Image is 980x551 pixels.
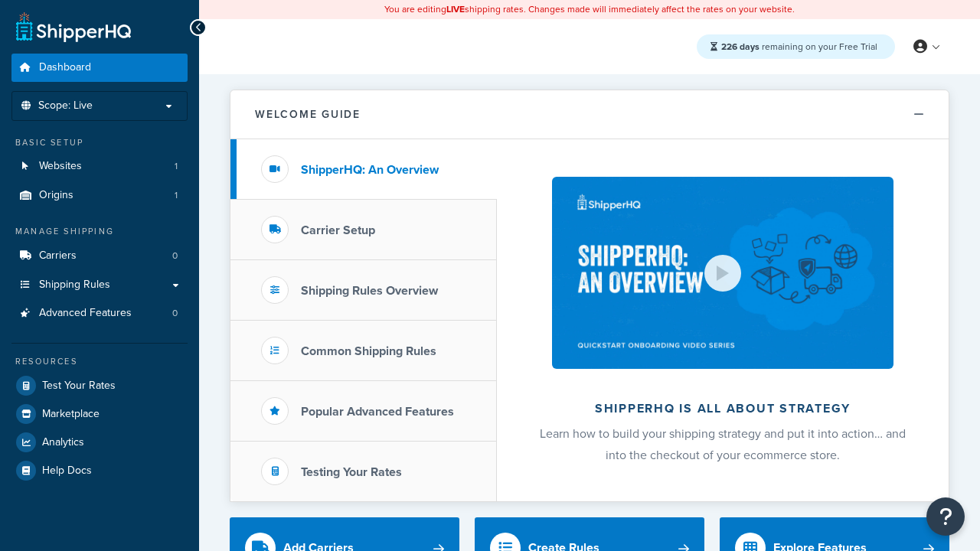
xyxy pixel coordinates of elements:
[11,181,188,210] a: Origins1
[42,408,100,421] span: Marketplace
[172,307,178,320] span: 0
[39,189,73,202] span: Origins
[175,160,178,173] span: 1
[230,90,949,139] button: Welcome Guide
[11,54,188,82] a: Dashboard
[39,160,82,173] span: Websites
[39,279,110,292] span: Shipping Rules
[11,299,188,328] a: Advanced Features0
[42,436,84,449] span: Analytics
[11,242,188,270] li: Carriers
[552,177,893,369] img: ShipperHQ is all about strategy
[301,465,402,479] h3: Testing Your Rates
[301,163,439,177] h3: ShipperHQ: An Overview
[301,284,438,298] h3: Shipping Rules Overview
[11,299,188,328] li: Advanced Features
[11,136,188,149] div: Basic Setup
[301,223,375,237] h3: Carrier Setup
[11,152,188,181] li: Websites
[540,425,906,464] span: Learn how to build your shipping strategy and put it into action… and into the checkout of your e...
[446,2,465,16] b: LIVE
[11,242,188,270] a: Carriers0
[721,40,877,54] span: remaining on your Free Trial
[11,271,188,299] a: Shipping Rules
[301,344,436,358] h3: Common Shipping Rules
[11,457,188,484] a: Help Docs
[38,99,93,112] span: Scope: Live
[721,40,759,54] strong: 226 days
[11,429,188,456] a: Analytics
[39,249,77,262] span: Carriers
[11,152,188,181] a: Websites1
[42,465,92,478] span: Help Docs
[11,181,188,210] li: Origins
[39,307,132,320] span: Advanced Features
[926,497,965,536] button: Open Resource Center
[11,400,188,428] a: Marketplace
[11,372,188,399] a: Test Your Rates
[172,249,178,262] span: 0
[11,225,188,238] div: Manage Shipping
[39,61,91,74] span: Dashboard
[175,189,178,202] span: 1
[537,402,908,416] h2: ShipperHQ is all about strategy
[11,355,188,368] div: Resources
[42,380,116,393] span: Test Your Rates
[301,405,454,419] h3: Popular Advanced Features
[255,109,361,120] h2: Welcome Guide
